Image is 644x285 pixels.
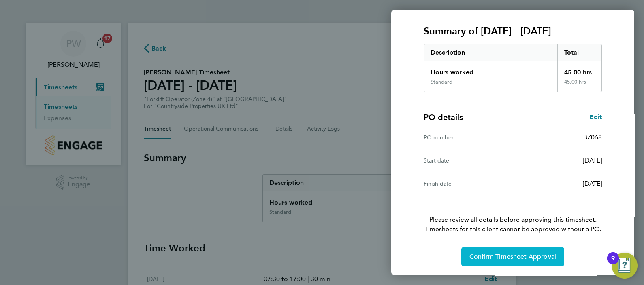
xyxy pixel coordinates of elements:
[611,258,615,269] div: 9
[589,112,602,122] a: Edit
[424,179,513,188] div: Finish date
[461,247,564,266] button: Confirm Timesheet Approval
[414,224,612,234] span: Timesheets for this client cannot be approved without a PO.
[424,156,513,165] div: Start date
[414,195,612,234] p: Please review all details before approving this timesheet.
[424,61,557,79] div: Hours worked
[589,113,602,121] span: Edit
[557,61,602,79] div: 45.00 hrs
[583,133,602,141] span: BZ068
[612,253,638,279] button: Open Resource Center, 9 new notifications
[424,133,513,142] div: PO number
[424,44,557,61] div: Description
[557,44,602,61] div: Total
[424,44,602,92] div: Summary of 22 - 28 Sep 2025
[469,253,556,261] span: Confirm Timesheet Approval
[557,79,602,92] div: 45.00 hrs
[424,112,463,123] h4: PO details
[424,25,602,38] h3: Summary of [DATE] - [DATE]
[513,179,602,188] div: [DATE]
[431,79,452,85] div: Standard
[513,156,602,165] div: [DATE]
